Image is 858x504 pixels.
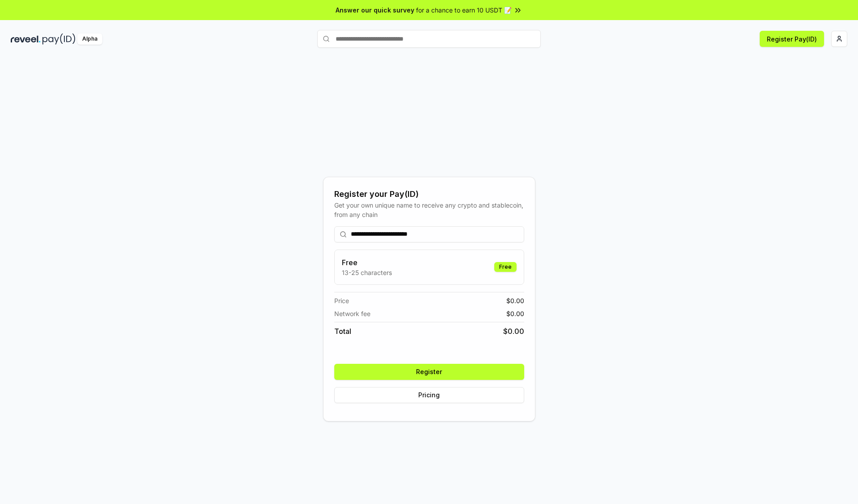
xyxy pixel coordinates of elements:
[77,33,102,45] div: Alpha
[11,33,41,45] img: reveel_dark
[334,309,370,318] span: Network fee
[42,33,76,45] img: pay_id
[503,326,524,337] span: $ 0.00
[334,200,524,219] div: Get your own unique name to receive any crypto and stablecoin, from any chain
[336,5,414,15] span: Answer our quick survey
[334,188,524,200] div: Register your Pay(ID)
[334,387,524,403] button: Pricing
[506,296,524,305] span: $ 0.00
[334,364,524,380] button: Register
[334,296,349,305] span: Price
[760,31,824,47] button: Register Pay(ID)
[506,309,524,318] span: $ 0.00
[416,5,512,15] span: for a chance to earn 10 USDT 📝
[342,257,392,268] h3: Free
[334,326,351,337] span: Total
[494,262,517,272] div: Free
[342,268,392,277] p: 13-25 characters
